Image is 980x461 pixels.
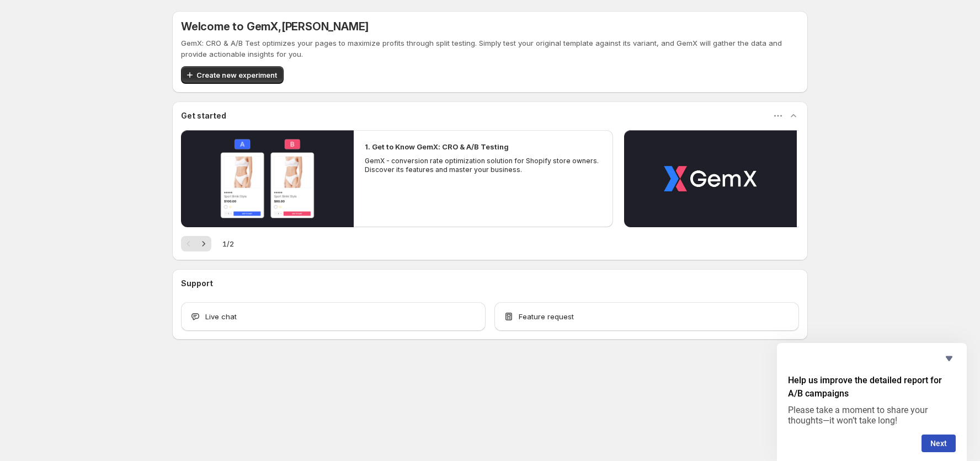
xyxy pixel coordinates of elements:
[222,238,234,249] span: 1 / 2
[181,236,211,251] nav: Pagination
[365,141,509,152] h2: 1. Get to Know GemX: CRO & A/B Testing
[278,20,369,33] span: , [PERSON_NAME]
[205,311,237,322] span: Live chat
[942,352,956,365] button: Hide survey
[181,66,284,84] button: Create new experiment
[181,37,799,60] p: GemX: CRO & A/B Test optimizes your pages to maximize profits through split testing. Simply test ...
[788,352,956,452] div: Help us improve the detailed report for A/B campaigns
[196,69,277,81] span: Create new experiment
[519,311,574,322] span: Feature request
[196,236,211,251] button: Next
[181,278,213,289] h3: Support
[181,110,226,121] h3: Get started
[922,435,956,452] button: Next question
[181,130,354,227] button: Play video
[365,157,602,174] p: GemX - conversion rate optimization solution for Shopify store owners. Discover its features and ...
[788,374,956,400] h2: Help us improve the detailed report for A/B campaigns
[624,130,797,227] button: Play video
[788,405,956,426] p: Please take a moment to share your thoughts—it won’t take long!
[181,20,369,33] h5: Welcome to GemX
